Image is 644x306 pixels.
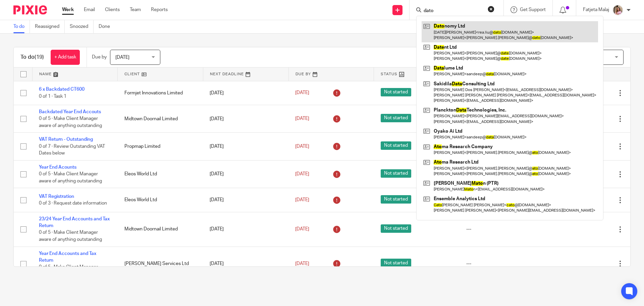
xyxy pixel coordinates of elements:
a: VAT Return - Outstanding [39,137,93,142]
span: 0 of 1 · Task 1 [39,94,66,99]
span: Get Support [520,7,546,12]
span: 0 of 5 · Make Client Manager aware of anything outstanding [39,172,102,183]
input: Search [423,8,483,14]
td: [PERSON_NAME] Services Ltd [118,247,203,281]
a: + Add task [51,50,80,65]
span: Not started [381,259,411,267]
td: Propmap Limited [118,133,203,160]
a: To do [13,20,30,33]
span: (19) [35,54,44,60]
td: [DATE] [203,188,288,212]
span: [DATE] [115,55,129,60]
span: Not started [381,114,411,122]
a: 6 x Backdated CT600 [39,87,85,92]
td: Midtown Doornail Limited [118,105,203,132]
span: 0 of 5 · Make Client Manager aware of anything outstanding [39,265,102,276]
td: [DATE] [203,105,288,132]
span: [DATE] [295,227,309,231]
a: Backdated Year End Accouts [39,110,101,114]
a: Reports [151,6,168,13]
a: Year End Accounts and Tax Return [39,251,96,263]
div: --- [466,226,538,232]
a: Reassigned [35,20,65,33]
td: Formjet Innovations Limited [118,81,203,105]
a: Snoozed [70,20,94,33]
span: Not started [381,141,411,150]
td: Eleos World Ltd [118,188,203,212]
a: Clients [105,6,120,13]
span: [DATE] [295,261,309,266]
span: [DATE] [295,198,309,202]
div: --- [466,260,538,267]
a: Team [130,6,141,13]
span: [DATE] [295,144,309,149]
span: 0 of 3 · Request date information [39,201,107,206]
a: VAT Registration [39,194,74,199]
a: Done [99,20,115,33]
span: 0 of 5 · Make Client Manager aware of anything outstanding [39,230,102,242]
img: Pixie [13,5,47,14]
p: Due by [92,54,107,60]
img: MicrosoftTeams-image%20(5).png [612,5,623,15]
span: [DATE] [295,116,309,121]
a: Email [84,6,95,13]
span: Not started [381,224,411,233]
td: [DATE] [203,212,288,247]
a: 23/24 Year End Accounts and Tax Return [39,217,110,228]
td: Midtown Doornail Limited [118,212,203,247]
a: Year End Acounts [39,165,76,170]
td: [DATE] [203,247,288,281]
span: Not started [381,195,411,204]
a: Work [62,6,74,13]
td: [DATE] [203,81,288,105]
span: [DATE] [295,172,309,176]
button: Clear [488,6,494,12]
span: Not started [381,88,411,96]
td: [DATE] [203,133,288,160]
h1: To do [20,54,44,61]
p: Fatjeta Malaj [583,6,609,13]
td: [DATE] [203,160,288,188]
span: 0 of 5 · Make Client Manager aware of anything outstanding [39,117,102,128]
span: Not started [381,169,411,178]
td: Eleos World Ltd [118,160,203,188]
span: [DATE] [295,91,309,95]
span: 0 of 7 · Review Outstanding VAT Dates below [39,144,105,156]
